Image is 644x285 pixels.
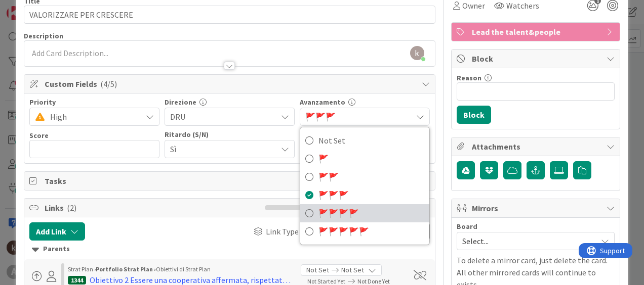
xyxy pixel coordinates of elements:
[156,265,211,273] span: Obiettivi di Strat Plan
[266,225,299,238] span: Link Type
[45,78,417,90] span: Custom Fields
[341,265,364,275] span: Not Set
[96,265,156,273] b: Portfolio Strat Plan ›
[339,190,349,200] span: 🚩
[318,172,329,182] span: 🚩
[305,112,315,122] span: 🚩
[165,99,295,106] div: Direzione
[329,226,339,236] span: 🚩
[68,265,96,273] span: Strat Plan ›
[329,190,339,200] span: 🚩
[359,226,369,236] span: 🚩
[318,226,329,236] span: 🚩
[21,2,46,14] span: Support
[32,244,427,255] div: Parents
[457,73,481,82] label: Reason
[300,99,430,106] div: Avanzamento
[410,46,424,60] img: AAcHTtd5rm-Hw59dezQYKVkaI0MZoYjvbSZnFopdN0t8vu62=s96-c
[315,112,326,122] span: 🚩
[457,223,477,230] span: Board
[45,175,417,187] span: Tasks
[300,168,429,186] a: 🚩🚩
[67,203,76,213] span: ( 2 )
[326,112,336,122] span: 🚩
[472,202,601,214] span: Mirrors
[29,99,159,106] div: Priority
[318,190,329,200] span: 🚩
[29,131,49,140] label: Score
[329,172,339,182] span: 🚩
[170,142,272,156] span: Sì
[300,204,429,222] a: 🚩🚩🚩🚩
[472,53,601,65] span: Block
[300,222,429,241] a: 🚩🚩🚩🚩🚩
[300,186,429,204] a: 🚩🚩🚩
[100,79,117,89] span: ( 4/5 )
[462,234,592,248] span: Select...
[339,208,349,218] span: 🚩
[68,276,86,284] div: 1344
[349,226,359,236] span: 🚩
[329,208,339,218] span: 🚩
[357,277,390,285] span: Not Done Yet
[472,140,601,153] span: Attachments
[318,154,329,164] span: 🚩
[300,131,429,150] a: Not Set
[50,110,137,124] span: High
[318,133,424,148] span: Not Set
[24,6,435,24] input: type card name here...
[457,106,491,124] button: Block
[306,265,329,275] span: Not Set
[339,226,349,236] span: 🚩
[24,31,63,40] span: Description
[165,131,295,138] div: Ritardo (S/N)
[29,222,85,241] button: Add Link
[300,150,429,168] a: 🚩
[307,277,345,285] span: Not Started Yet
[472,26,601,38] span: Lead the talent&people
[349,208,359,218] span: 🚩
[45,202,260,214] span: Links
[170,111,277,123] span: DRU
[318,208,329,218] span: 🚩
